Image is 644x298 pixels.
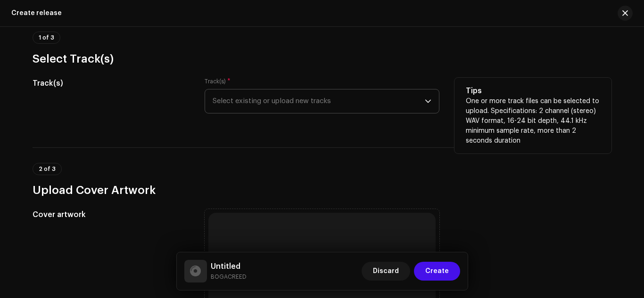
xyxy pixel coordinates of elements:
[33,51,611,66] h3: Select Track(s)
[211,261,247,272] h5: Untitled
[33,78,190,89] h5: Track(s)
[213,89,425,113] span: Select existing or upload new tracks
[211,272,247,282] small: Untitled
[33,209,190,220] h5: Cover artwork
[425,89,431,113] div: dropdown trigger
[466,97,600,146] p: One or more track files can be selected to upload. Specifications: 2 channel (stereo) WAV format,...
[425,262,449,281] span: Create
[466,85,600,97] h5: Tips
[33,183,611,198] h3: Upload Cover Artwork
[414,262,460,281] button: Create
[205,78,231,85] label: Track(s)
[373,262,399,281] span: Discard
[362,262,410,281] button: Discard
